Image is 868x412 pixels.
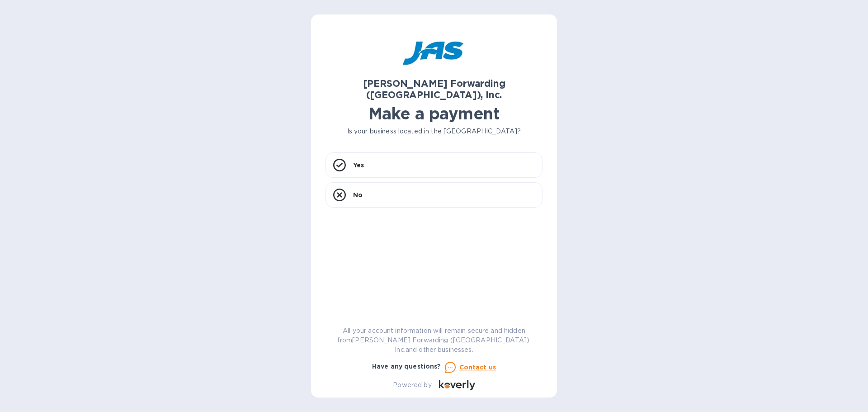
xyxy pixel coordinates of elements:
[459,364,496,371] u: Contact us
[325,127,542,136] p: Is your business located in the [GEOGRAPHIC_DATA]?
[325,326,542,355] p: All your account information will remain secure and hidden from [PERSON_NAME] Forwarding ([GEOGRA...
[325,104,542,123] h1: Make a payment
[393,380,431,390] p: Powered by
[372,363,441,370] b: Have any questions?
[353,190,363,199] p: No
[363,78,505,100] b: [PERSON_NAME] Forwarding ([GEOGRAPHIC_DATA]), Inc.
[353,161,364,170] p: Yes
